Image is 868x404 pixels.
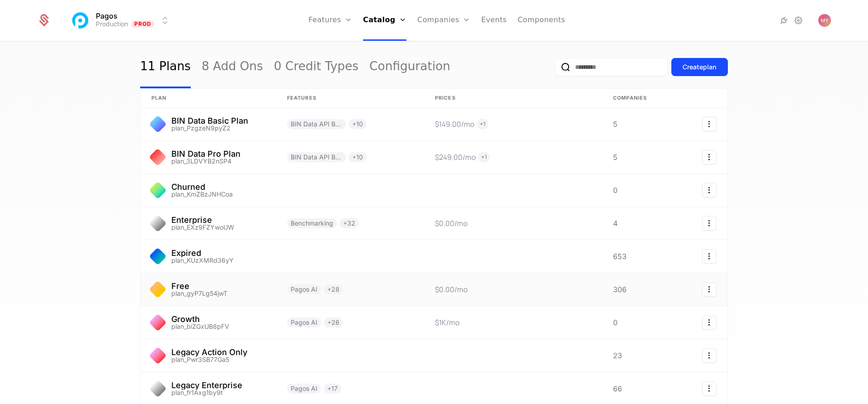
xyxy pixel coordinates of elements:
[778,15,789,26] a: Integrations
[702,216,717,231] button: Select action
[818,14,831,27] button: Open user button
[96,12,118,19] span: Pagos
[132,20,155,28] span: Prod
[702,249,717,264] button: Select action
[702,348,717,363] button: Select action
[702,315,717,330] button: Select action
[602,89,675,108] th: Companies
[702,381,717,396] button: Select action
[369,46,450,88] a: Configuration
[683,63,717,72] div: Create plan
[274,46,359,88] a: 0 Credit Types
[70,10,91,31] img: Pagos
[702,282,717,297] button: Select action
[141,89,276,108] th: plan
[276,89,424,108] th: Features
[793,15,804,26] a: Settings
[671,58,728,76] button: Createplan
[424,89,602,108] th: Prices
[140,46,191,88] a: 11 Plans
[818,14,831,27] img: Max Yefimovich
[72,10,171,30] button: Select environment
[702,183,717,197] button: Select action
[702,150,717,164] button: Select action
[202,46,263,88] a: 8 Add Ons
[702,117,717,131] button: Select action
[96,19,128,29] div: Production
